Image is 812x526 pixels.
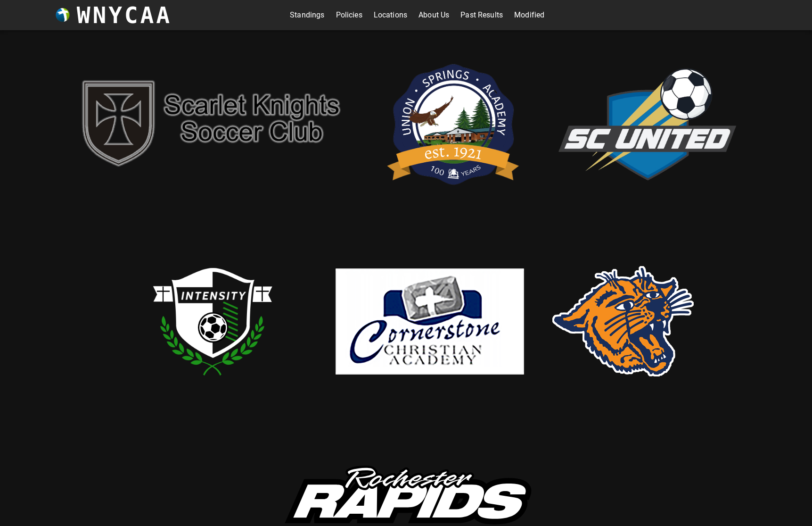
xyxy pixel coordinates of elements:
a: About Us [418,8,449,23]
img: cornerstone.png [336,268,524,375]
a: Past Results [460,8,503,23]
img: scUnited.png [552,58,741,187]
a: Locations [374,8,407,23]
img: sk.png [72,71,354,173]
img: rsd.png [552,266,694,376]
img: intensity.png [119,227,307,416]
a: Standings [290,8,324,23]
h3: WNYCAA [77,2,172,28]
img: usa.png [383,49,524,195]
a: Policies [336,8,362,23]
a: Modified [514,8,544,23]
img: wnycaaBall.png [56,8,70,22]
